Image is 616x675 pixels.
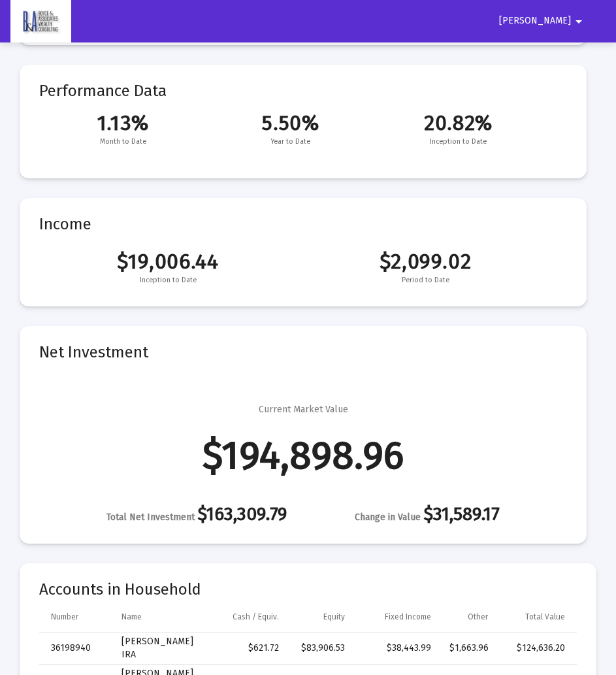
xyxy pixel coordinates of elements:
[122,612,142,622] div: Name
[449,642,488,655] div: $1,663.96
[207,110,375,135] span: 5.50%
[39,110,207,135] span: 1.13%
[106,508,287,524] div: $163,309.79
[212,642,279,655] div: $621.72
[374,110,542,135] span: 20.82%
[207,135,375,148] span: Year to Date
[355,508,500,524] div: $31,589.17
[112,633,203,665] td: [PERSON_NAME] IRA
[297,274,554,287] span: Period to Date
[297,642,345,655] div: $83,906.53
[323,612,345,622] div: Equity
[233,612,279,622] div: Cash / Equiv.
[499,16,571,27] span: [PERSON_NAME]
[112,601,203,633] td: Column Name
[288,601,354,633] td: Column Equity
[506,642,565,655] div: $124,636.20
[355,512,421,523] span: Change in Value
[20,8,61,35] img: Dashboard
[51,612,78,622] div: Number
[39,218,567,231] mat-card-title: Income
[525,612,565,622] div: Total Value
[203,449,404,462] div: $194,898.96
[385,612,431,622] div: Fixed Income
[39,601,112,633] td: Column Number
[363,642,431,655] div: $38,443.99
[497,601,577,633] td: Column Total Value
[354,601,440,633] td: Column Fixed Income
[297,249,554,274] span: $2,099.02
[203,601,288,633] td: Column Cash / Equiv.
[483,8,602,34] button: [PERSON_NAME]
[39,583,577,596] mat-card-title: Accounts in Household
[440,601,497,633] td: Column Other
[468,612,488,622] div: Other
[374,135,542,148] span: Inception to Date
[39,346,567,359] mat-card-title: Net Investment
[39,633,112,665] td: 36198940
[259,403,348,416] div: Current Market Value
[39,84,567,148] mat-card-title: Performance Data
[39,135,207,148] span: Month to Date
[106,512,195,523] span: Total Net Investment
[39,274,297,287] span: Inception to Date
[39,249,297,274] span: $19,006.44
[571,8,587,35] mat-icon: arrow_drop_down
